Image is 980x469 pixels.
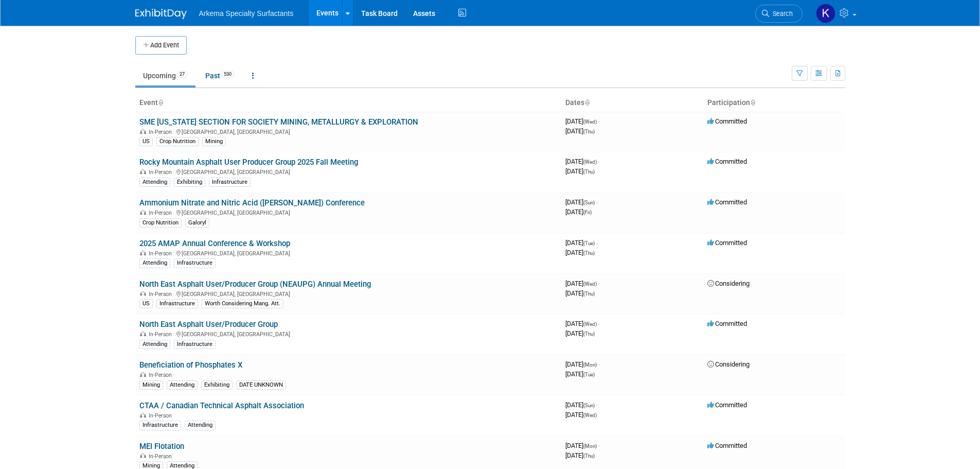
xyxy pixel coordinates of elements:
img: ExhibitDay [135,9,187,19]
div: Attending [139,258,170,268]
div: Crop Nutrition [139,218,182,228]
span: In-Person [149,453,175,460]
div: Attending [185,421,216,430]
span: - [596,401,598,409]
th: Event [135,94,561,112]
span: [DATE] [565,158,600,165]
span: (Fri) [583,210,592,215]
a: North East Asphalt User/Producer Group [139,320,278,329]
span: (Thu) [583,291,595,297]
span: Committed [707,401,747,409]
span: [DATE] [565,329,595,337]
span: [DATE] [565,360,600,368]
span: - [598,442,600,449]
div: [GEOGRAPHIC_DATA], [GEOGRAPHIC_DATA] [139,167,557,176]
div: Infrastructure [139,421,181,430]
img: In-Person Event [140,453,146,458]
span: [DATE] [565,289,595,297]
span: (Sun) [583,200,595,205]
span: (Thu) [583,250,595,256]
img: In-Person Event [140,210,146,215]
div: [GEOGRAPHIC_DATA], [GEOGRAPHIC_DATA] [139,329,557,338]
span: [DATE] [565,451,595,459]
span: 530 [221,71,235,78]
div: Mining [139,380,163,390]
a: Beneficiation of Phosphates X [139,360,242,370]
span: - [598,158,600,165]
div: US [139,137,153,146]
div: Exhibiting [201,380,233,390]
span: - [596,239,598,247]
span: Committed [707,158,747,165]
span: Committed [707,239,747,247]
img: In-Person Event [140,372,146,377]
span: Committed [707,442,747,449]
img: In-Person Event [140,412,146,418]
span: - [598,360,600,368]
span: Committed [707,198,747,206]
div: Attending [139,178,170,187]
div: Galoryl [185,218,209,228]
a: CTAA / Canadian Technical Asphalt Association [139,401,304,410]
a: Past530 [198,66,242,85]
div: Attending [167,380,198,390]
div: DATE UNKNOWN [236,380,286,390]
a: Search [755,5,803,23]
div: Infrastructure [156,299,198,308]
div: Infrastructure [174,258,216,268]
th: Participation [703,94,845,112]
button: Add Event [135,36,187,55]
a: Sort by Start Date [584,98,590,107]
span: In-Person [149,372,175,378]
div: [GEOGRAPHIC_DATA], [GEOGRAPHIC_DATA] [139,289,557,298]
img: In-Person Event [140,331,146,336]
div: [GEOGRAPHIC_DATA], [GEOGRAPHIC_DATA] [139,127,557,135]
span: (Wed) [583,412,597,418]
span: [DATE] [565,320,600,327]
span: In-Person [149,291,175,298]
a: 2025 AMAP Annual Conference & Workshop [139,239,290,248]
div: Exhibiting [174,178,205,187]
img: In-Person Event [140,129,146,134]
div: Infrastructure [209,178,251,187]
div: Infrastructure [174,340,216,349]
a: Rocky Mountain Asphalt User Producer Group 2025 Fall Meeting [139,158,358,167]
span: Considering [707,360,750,368]
span: - [598,280,600,287]
span: [DATE] [565,401,598,409]
span: (Thu) [583,453,595,459]
span: In-Person [149,169,175,176]
a: Sort by Participation Type [750,98,755,107]
span: In-Person [149,210,175,216]
span: (Wed) [583,159,597,165]
span: [DATE] [565,127,595,135]
span: [DATE] [565,208,592,216]
div: [GEOGRAPHIC_DATA], [GEOGRAPHIC_DATA] [139,249,557,257]
span: Committed [707,320,747,327]
div: Crop Nutrition [156,137,199,146]
th: Dates [561,94,703,112]
span: (Mon) [583,443,597,449]
div: Mining [202,137,226,146]
img: In-Person Event [140,291,146,296]
span: (Wed) [583,281,597,287]
span: In-Person [149,331,175,338]
img: Kayla Parker [816,4,835,23]
span: (Tue) [583,240,595,246]
img: In-Person Event [140,169,146,174]
span: Arkema Specialty Surfactants [199,9,294,18]
span: [DATE] [565,239,598,247]
span: (Tue) [583,372,595,377]
img: In-Person Event [140,250,146,255]
span: (Thu) [583,169,595,175]
span: [DATE] [565,442,600,449]
span: (Wed) [583,119,597,125]
span: 27 [176,71,188,78]
a: Ammonium Nitrate and Nitric Acid ([PERSON_NAME]) Conference [139,198,365,207]
span: Committed [707,117,747,125]
span: - [598,320,600,327]
div: Attending [139,340,170,349]
span: In-Person [149,412,175,419]
span: (Wed) [583,321,597,327]
a: SME [US_STATE] SECTION FOR SOCIETY MINING, METALLURGY & EXPLORATION [139,117,418,127]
